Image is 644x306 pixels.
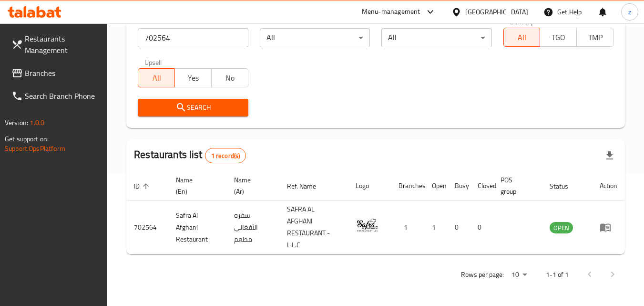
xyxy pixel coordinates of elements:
a: Restaurants Management [4,27,108,62]
td: سفره الأفغاني مطعم [226,200,279,254]
label: Delivery [510,18,534,25]
td: 0 [447,200,470,254]
div: Export file [598,144,621,167]
span: Restaurants Management [25,33,100,56]
th: Logo [348,171,391,200]
span: All [142,71,171,85]
span: z [628,7,631,17]
th: Action [592,171,625,200]
span: All [508,31,537,44]
th: Branches [391,171,424,200]
span: OPEN [550,222,573,233]
a: Branches [4,62,108,84]
a: Search Branch Phone [4,84,108,107]
span: 1 record(s) [205,151,246,160]
div: Menu [600,222,617,233]
table: enhanced table [126,171,625,254]
div: All [381,28,491,47]
img: Safra Al Afghani Restaurant [356,213,379,237]
span: Search [145,102,240,114]
span: Version: [5,116,28,129]
button: All [503,28,541,47]
a: Support.OpsPlatform [5,142,65,155]
th: Busy [447,171,470,200]
td: 702564 [126,200,168,254]
div: Menu-management [362,6,420,18]
button: All [138,68,175,87]
span: POS group [501,174,531,197]
td: SAFRA AL AFGHANI RESTAURANT - L.L.C [279,200,348,254]
span: Status [550,180,581,192]
div: All [260,28,370,47]
span: No [215,71,245,85]
button: Yes [174,68,212,87]
span: 1.0.0 [30,116,44,129]
span: Name (En) [176,174,215,197]
span: TGO [544,31,573,44]
input: Search for restaurant name or ID.. [138,28,248,47]
div: [GEOGRAPHIC_DATA] [465,7,528,17]
p: Rows per page: [461,269,504,281]
th: Closed [470,171,493,200]
span: ID [134,180,152,192]
span: Search Branch Phone [25,90,100,102]
span: Name (Ar) [234,174,268,197]
td: 0 [470,200,493,254]
span: Branches [25,67,100,79]
span: Get support on: [5,133,49,145]
span: Ref. Name [287,180,328,192]
button: TGO [540,28,577,47]
td: Safra Al Afghani Restaurant [168,200,226,254]
span: Yes [179,71,208,85]
td: 1 [391,200,424,254]
label: Upsell [144,59,162,65]
div: Rows per page: [508,268,531,282]
th: Open [424,171,447,200]
h2: Restaurants list [134,148,246,163]
div: Total records count [205,148,246,163]
span: TMP [581,31,610,44]
button: Search [138,99,248,116]
p: 1-1 of 1 [546,269,569,281]
button: No [211,68,248,87]
button: TMP [576,28,613,47]
td: 1 [424,200,447,254]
